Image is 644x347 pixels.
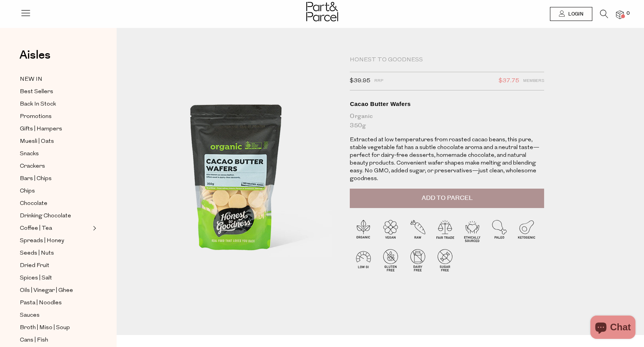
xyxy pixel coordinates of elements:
[404,217,431,244] img: P_P-ICONS-Live_Bec_V11_Raw.svg
[350,217,377,244] img: P_P-ICONS-Live_Bec_V11_Organic.svg
[350,100,544,108] div: Cacao Butter Wafers
[431,246,459,274] img: P_P-ICONS-Live_Bec_V11_Sugar_Free.svg
[140,59,338,293] img: Cacao Butter Wafers
[20,273,91,283] a: Spices | Salt
[20,187,35,196] span: Chips
[20,335,91,345] a: Cans | Fish
[20,323,70,333] span: Broth | Miso | Soup
[20,162,45,171] span: Crackers
[20,211,91,221] a: Drinking Chocolate
[20,137,54,146] span: Muesli | Oats
[20,224,52,233] span: Coffee | Tea
[20,186,91,196] a: Chips
[306,2,338,21] img: Part&Parcel
[20,99,91,109] a: Back In Stock
[91,224,96,233] button: Expand/Collapse Coffee | Tea
[550,7,592,21] a: Login
[20,298,62,308] span: Pasta | Noodles
[20,124,91,134] a: Gifts | Hampers
[19,47,51,64] span: Aisles
[20,87,53,97] span: Best Sellers
[20,249,54,258] span: Seeds | Nuts
[20,274,52,283] span: Spices | Salt
[20,137,91,146] a: Muesli | Oats
[20,112,91,121] a: Promotions
[431,217,459,244] img: P_P-ICONS-Live_Bec_V11_Fair_Trade.svg
[20,75,91,84] a: NEW IN
[20,149,39,159] span: Snacks
[20,125,62,134] span: Gifts | Hampers
[20,174,52,184] span: Bars | Chips
[523,76,544,86] span: Members
[20,174,91,184] a: Bars | Chips
[20,298,91,308] a: Pasta | Noodles
[20,311,40,320] span: Sauces
[459,217,486,244] img: P_P-ICONS-Live_Bec_V11_Ethically_Sourced.svg
[20,311,91,320] a: Sauces
[20,261,91,271] a: Dried Fruit
[20,236,91,246] a: Spreads | Honey
[20,286,73,295] span: Oils | Vinegar | Ghee
[20,224,91,233] a: Coffee | Tea
[20,199,47,208] span: Chocolate
[625,10,632,17] span: 0
[350,246,377,274] img: P_P-ICONS-Live_Bec_V11_Low_Gi.svg
[20,199,91,208] a: Chocolate
[20,161,91,171] a: Crackers
[377,246,404,274] img: P_P-ICONS-Live_Bec_V11_Gluten_Free.svg
[20,236,64,246] span: Spreads | Honey
[20,323,91,333] a: Broth | Miso | Soup
[19,49,51,69] a: Aisles
[20,336,48,345] span: Cans | Fish
[20,87,91,97] a: Best Sellers
[422,194,473,203] span: Add to Parcel
[20,261,49,271] span: Dried Fruit
[404,246,431,274] img: P_P-ICONS-Live_Bec_V11_Dairy_Free.svg
[566,11,583,17] span: Login
[377,217,404,244] img: P_P-ICONS-Live_Bec_V11_Vegan.svg
[350,56,544,64] div: Honest to Goodness
[616,10,624,19] a: 0
[20,212,71,221] span: Drinking Chocolate
[20,248,91,258] a: Seeds | Nuts
[499,76,519,86] span: $37.75
[350,189,544,208] button: Add to Parcel
[588,316,638,341] inbox-online-store-chat: Shopify online store chat
[20,75,42,84] span: NEW IN
[20,112,52,121] span: Promotions
[513,217,540,244] img: P_P-ICONS-Live_Bec_V11_Ketogenic.svg
[486,217,513,244] img: P_P-ICONS-Live_Bec_V11_Paleo.svg
[350,136,544,183] p: Extracted at low temperatures from roasted cacao beans, this pure, stable vegetable fat has a sub...
[350,112,544,130] div: Organic 350g
[374,76,383,86] span: RRP
[20,286,91,295] a: Oils | Vinegar | Ghee
[20,149,91,159] a: Snacks
[20,100,56,109] span: Back In Stock
[350,76,370,86] span: $39.95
